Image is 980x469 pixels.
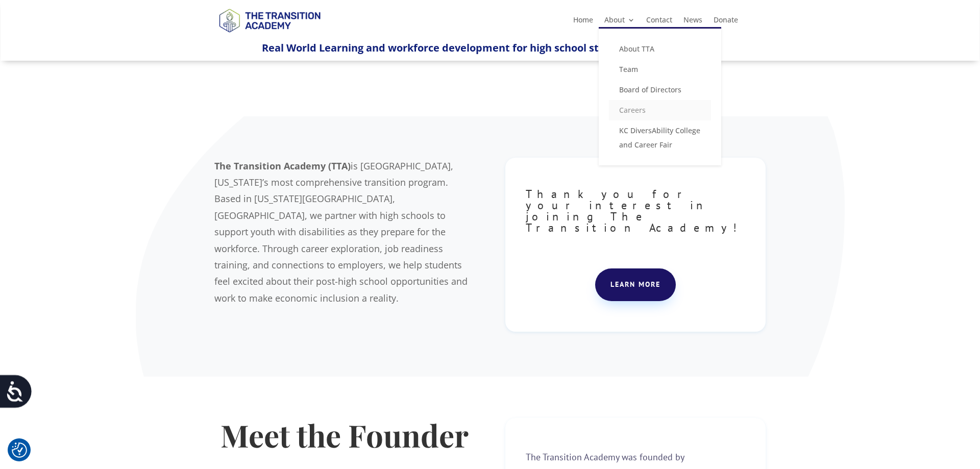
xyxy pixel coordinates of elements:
[214,160,468,304] span: is [GEOGRAPHIC_DATA], [US_STATE]’s most comprehensive transition program. Based in [US_STATE][GEO...
[714,16,738,28] a: Donate
[12,442,27,458] button: Cookie Settings
[609,80,711,100] a: Board of Directors
[609,120,711,155] a: KC DiversAbility College and Career Fair
[609,59,711,80] a: Team
[214,160,351,172] b: The Transition Academy (TTA)
[646,16,672,28] a: Contact
[609,100,711,120] a: Careers
[609,39,711,59] a: About TTA
[214,2,325,38] img: TTA Brand_TTA Primary Logo_Horizontal_Light BG
[604,16,635,28] a: About
[573,16,593,28] a: Home
[595,268,676,301] a: Learn more
[214,31,325,40] a: Logo-Noticias
[526,187,744,235] span: Thank you for your interest in joining The Transition Academy!
[12,442,27,458] img: Revisit consent button
[262,41,718,55] span: Real World Learning and workforce development for high school students with disabilities
[683,16,702,28] a: News
[220,414,469,455] strong: Meet the Founder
